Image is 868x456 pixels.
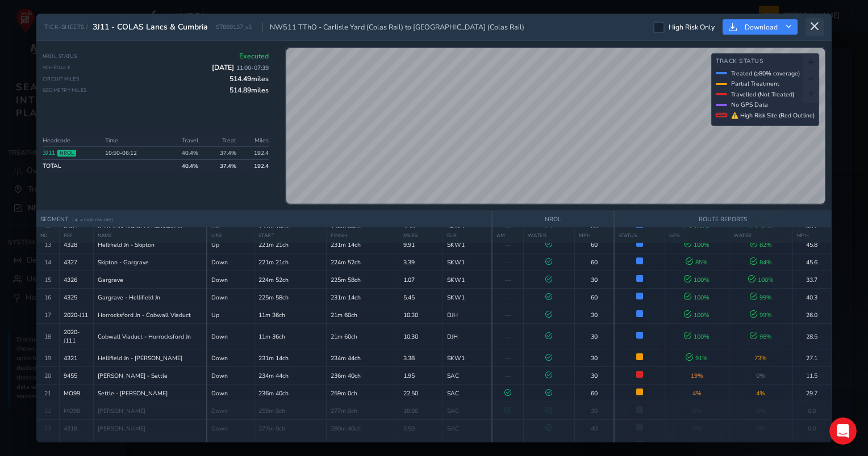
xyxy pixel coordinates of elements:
[443,254,492,271] td: SKW1
[327,367,399,385] td: 236m 40ch
[731,79,779,88] span: Partial Treatment
[399,402,443,420] td: 18.00
[399,271,443,289] td: 1.07
[750,311,772,319] span: 99 %
[164,159,202,172] td: 40.4 %
[207,402,254,420] td: Down
[792,385,831,402] td: 29.7
[212,63,269,72] span: [DATE]
[207,271,254,289] td: Down
[98,354,182,362] span: Hellifield Jn - [PERSON_NAME]
[207,289,254,306] td: Down
[399,306,443,324] td: 10.30
[164,134,202,147] th: Travel
[750,240,772,249] span: 82 %
[716,58,815,65] h4: Track Status
[729,228,792,243] th: WATER
[254,228,326,243] th: START
[731,111,815,120] span: ⚠ High Risk Site (Red Outline)
[684,311,710,319] span: 100 %
[254,402,326,420] td: 259m 0ch
[443,236,492,254] td: SKW1
[207,385,254,402] td: Down
[240,134,269,147] th: Miles
[792,306,831,324] td: 26.0
[327,324,399,349] td: 21m 60ch
[443,271,492,289] td: SKW1
[505,258,511,267] span: —
[207,236,254,254] td: Up
[98,311,191,319] span: Horrocksford Jn - Cobwall Viaduct
[505,311,511,319] span: —
[164,146,202,159] td: 40.4 %
[399,289,443,306] td: 5.45
[399,236,443,254] td: 9.91
[207,228,254,243] th: LINE
[254,289,326,306] td: 225m 58ch
[286,48,825,204] canvas: Map
[750,258,772,267] span: 84 %
[327,306,399,324] td: 21m 60ch
[575,385,614,402] td: 60
[684,293,710,302] span: 100 %
[575,367,614,385] td: 30
[792,349,831,367] td: 27.1
[207,306,254,324] td: Up
[399,254,443,271] td: 3.39
[575,324,614,349] td: 30
[575,236,614,254] td: 60
[575,306,614,324] td: 30
[756,371,765,380] span: 0%
[505,293,511,302] span: —
[254,254,326,271] td: 221m 21ch
[686,354,708,362] span: 91 %
[505,240,511,249] span: —
[492,228,523,243] th: AM
[443,402,492,420] td: SAC
[829,417,857,445] iframe: Intercom live chat
[399,324,443,349] td: 10.30
[792,271,831,289] td: 33.7
[98,389,168,398] span: Settle - [PERSON_NAME]
[254,367,326,385] td: 234m 44ch
[254,271,326,289] td: 224m 52ch
[748,276,774,284] span: 100 %
[240,159,269,172] td: 192.4
[684,332,710,341] span: 100 %
[102,134,164,147] th: Time
[229,86,269,95] span: 514.89 miles
[207,254,254,271] td: Down
[691,371,703,380] span: 19 %
[202,146,239,159] td: 37.4%
[505,276,511,284] span: —
[731,90,794,99] span: Travelled (Not Treated)
[614,211,832,228] th: ROUTE REPORTS
[98,293,160,302] span: Gargrave - Hellifield Jn
[756,407,765,415] span: 0%
[98,371,168,380] span: [PERSON_NAME] - Settle
[254,236,326,254] td: 221m 21ch
[684,240,710,249] span: 100 %
[750,332,772,341] span: 98 %
[505,332,511,341] span: —
[36,211,492,228] th: SEGMENT
[399,228,443,243] th: MILES
[443,324,492,349] td: DJH
[202,159,239,172] td: 37.4 %
[254,324,326,349] td: 11m 36ch
[399,349,443,367] td: 3.38
[792,324,831,349] td: 28.5
[505,354,511,362] span: —
[327,228,399,243] th: FINISH
[750,293,772,302] span: 99 %
[399,367,443,385] td: 1.95
[327,271,399,289] td: 225m 58ch
[254,385,326,402] td: 236m 40ch
[575,349,614,367] td: 30
[229,74,269,83] span: 514.49 miles
[236,64,269,72] span: 11:00 - 07:39
[443,289,492,306] td: SKW1
[254,306,326,324] td: 11m 36ch
[686,258,708,267] span: 85 %
[692,389,702,398] span: 4 %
